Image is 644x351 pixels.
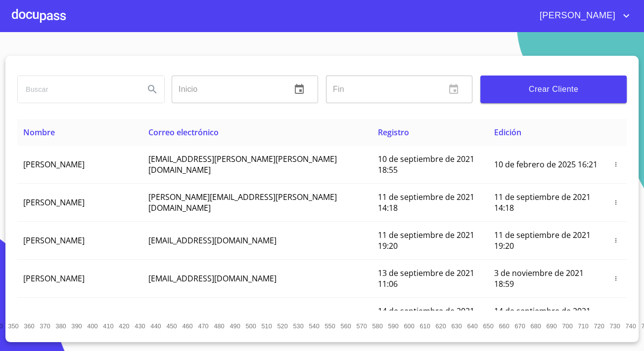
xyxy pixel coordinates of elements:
button: 410 [100,318,116,334]
span: 610 [419,322,430,330]
span: 450 [166,322,177,330]
span: 370 [40,322,50,330]
span: 14 de septiembre de 2021 12:26 [378,306,474,327]
span: 600 [404,322,414,330]
span: 690 [546,322,556,330]
span: [PERSON_NAME] [23,273,85,284]
button: 380 [53,318,69,334]
button: 390 [69,318,85,334]
span: 430 [135,322,145,330]
span: Edición [494,127,521,138]
button: 540 [306,318,322,334]
span: 660 [499,322,509,330]
span: 720 [594,322,604,330]
button: 510 [259,318,275,334]
span: [EMAIL_ADDRESS][DOMAIN_NAME] [148,235,276,246]
button: 710 [575,318,591,334]
button: 460 [180,318,195,334]
button: 450 [164,318,180,334]
button: 570 [354,318,369,334]
span: [EMAIL_ADDRESS][PERSON_NAME][PERSON_NAME][DOMAIN_NAME] [148,154,337,175]
span: 11 de septiembre de 2021 14:18 [378,192,474,213]
button: 400 [85,318,100,334]
button: 470 [195,318,211,334]
button: 530 [290,318,306,334]
span: 740 [625,322,636,330]
span: Registro [378,127,409,138]
span: 390 [71,322,82,330]
button: 360 [21,318,37,334]
span: 710 [578,322,588,330]
button: 520 [275,318,290,334]
span: Nombre [23,127,55,138]
span: 11 de septiembre de 2021 19:20 [494,230,591,251]
span: 470 [198,322,208,330]
button: 730 [607,318,623,334]
span: 560 [340,322,351,330]
button: 620 [433,318,449,334]
span: 380 [55,322,66,330]
span: [PERSON_NAME] [23,159,85,170]
button: 420 [116,318,132,334]
span: 10 de septiembre de 2021 18:55 [378,154,474,175]
span: 350 [8,322,18,330]
span: 530 [293,322,303,330]
span: 700 [562,322,572,330]
span: [PERSON_NAME] [532,8,620,24]
button: 610 [417,318,433,334]
button: 640 [464,318,480,334]
span: 580 [372,322,382,330]
span: 500 [245,322,256,330]
span: 670 [514,322,525,330]
button: 630 [449,318,464,334]
span: [EMAIL_ADDRESS][DOMAIN_NAME] [148,273,276,284]
span: 680 [530,322,541,330]
span: 570 [356,322,367,330]
button: 680 [528,318,544,334]
span: 400 [87,322,97,330]
span: 10 de febrero de 2025 16:21 [494,159,598,170]
span: 13 de septiembre de 2021 11:06 [378,268,474,289]
span: 640 [467,322,477,330]
input: search [18,76,137,103]
button: 490 [227,318,243,334]
span: 11 de septiembre de 2021 19:20 [378,230,474,251]
button: 550 [322,318,338,334]
span: 630 [451,322,461,330]
span: 410 [103,322,113,330]
span: 590 [388,322,398,330]
span: 620 [435,322,446,330]
span: 3 de noviembre de 2021 18:59 [494,268,584,289]
span: 360 [24,322,34,330]
span: 11 de septiembre de 2021 14:18 [494,192,591,213]
span: 440 [150,322,161,330]
span: 650 [483,322,493,330]
button: 500 [243,318,259,334]
span: Correo electrónico [148,127,219,138]
button: 660 [496,318,512,334]
button: 480 [211,318,227,334]
span: 420 [119,322,129,330]
button: 560 [338,318,354,334]
button: 580 [369,318,385,334]
span: [PERSON_NAME] [23,235,85,246]
button: 440 [148,318,164,334]
span: [PERSON_NAME] [23,197,85,208]
button: 430 [132,318,148,334]
span: 14 de septiembre de 2021 12:26 [494,306,591,327]
button: 600 [401,318,417,334]
span: 520 [277,322,287,330]
button: account of current user [532,8,632,24]
button: Search [140,78,164,101]
span: 460 [182,322,192,330]
span: 510 [261,322,272,330]
button: 670 [512,318,528,334]
span: Crear Cliente [488,82,619,96]
span: 490 [230,322,240,330]
button: 370 [37,318,53,334]
span: [PERSON_NAME][EMAIL_ADDRESS][PERSON_NAME][DOMAIN_NAME] [148,192,337,213]
button: Crear Cliente [480,76,627,103]
span: 540 [309,322,319,330]
button: 590 [385,318,401,334]
span: 480 [214,322,224,330]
